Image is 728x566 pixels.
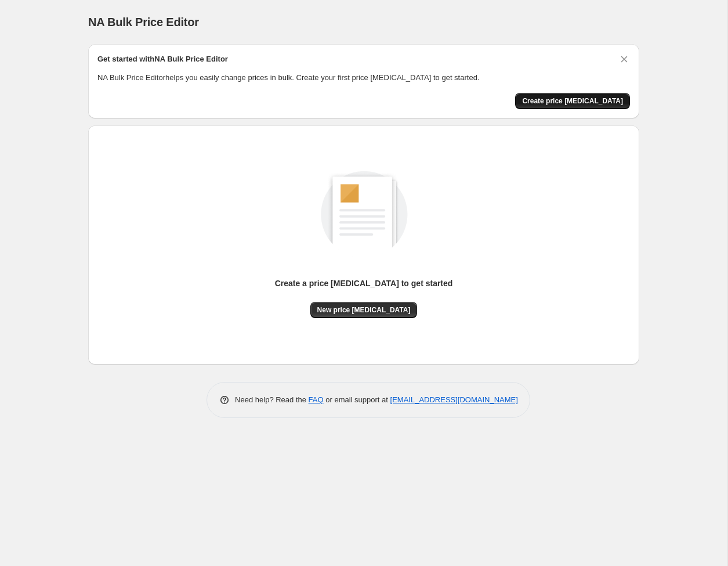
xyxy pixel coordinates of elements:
[88,16,199,28] span: NA Bulk Price Editor
[317,305,411,315] span: New price [MEDICAL_DATA]
[324,395,390,404] span: or email support at
[618,53,630,65] button: Dismiss card
[97,53,228,65] h2: Get started with NA Bulk Price Editor
[309,395,324,404] a: FAQ
[97,72,630,84] p: NA Bulk Price Editor helps you easily change prices in bulk. Create your first price [MEDICAL_DAT...
[522,96,623,106] span: Create price [MEDICAL_DATA]
[515,93,630,109] button: Create price change job
[390,395,518,404] a: [EMAIL_ADDRESS][DOMAIN_NAME]
[275,277,453,289] p: Create a price [MEDICAL_DATA] to get started
[310,302,418,318] button: New price [MEDICAL_DATA]
[235,395,309,404] span: Need help? Read the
